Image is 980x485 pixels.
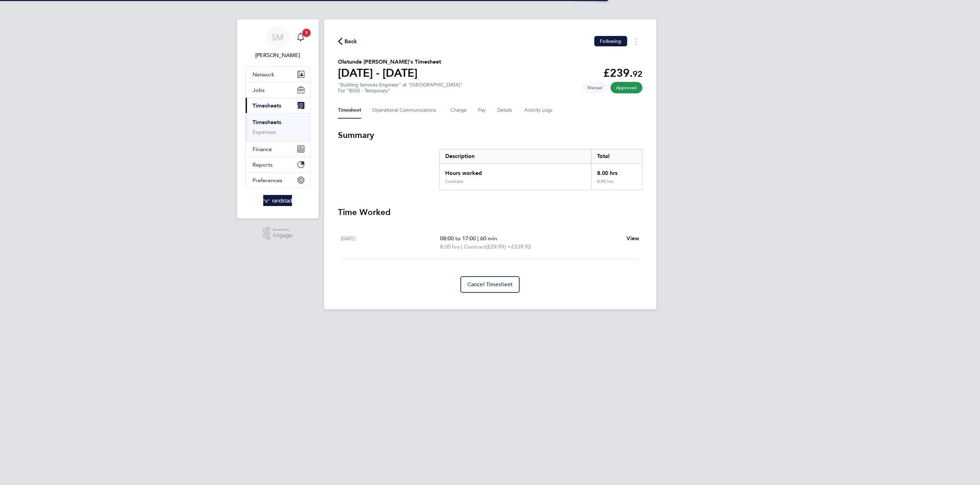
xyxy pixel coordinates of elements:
a: Powered byEngage [263,227,292,240]
span: (£29.99) = [486,243,511,250]
h3: Summary [338,130,642,141]
span: Cancel Timesheet [467,281,513,288]
button: Pay [478,102,486,119]
button: Jobs [246,82,310,97]
div: Description [440,149,592,163]
h1: [DATE] - [DATE] [338,66,441,80]
div: Contract [445,179,463,184]
span: £239.92 [511,243,531,250]
span: Reports [253,161,273,168]
span: Engage [273,233,292,239]
span: Back [345,37,357,46]
div: 8.00 hrs [591,164,642,179]
span: Preferences [253,177,282,184]
span: SM [272,33,284,42]
h2: Olatunde [PERSON_NAME]'s Timesheet [338,58,441,66]
span: 8.00 hrs [440,243,460,250]
div: Hours worked [440,164,592,179]
button: Timesheet [338,102,361,119]
span: Finance [253,146,272,152]
span: 08:00 to 17:00 [440,235,476,242]
span: | [477,235,479,242]
button: Charge [450,102,467,119]
span: This timesheet was manually created. [582,82,608,93]
span: Contract [464,243,486,251]
button: Reports [246,157,310,172]
div: Timesheets [246,113,310,141]
a: 1 [294,26,308,48]
section: Timesheet [338,130,642,293]
a: SM[PERSON_NAME] [245,26,310,59]
a: Expenses [253,129,276,135]
div: For "BGIS - Temporary" [338,88,462,94]
span: This timesheet has been approved. [611,82,642,93]
button: Finance [246,141,310,157]
button: Following [594,36,627,46]
div: "Building Services Engineer" at "[GEOGRAPHIC_DATA]" [338,82,462,94]
div: Summary [439,149,642,190]
div: [DATE] [341,234,440,251]
button: Timesheets Menu [630,36,642,47]
app-decimal: £239. [603,66,642,80]
a: Go to home page [245,195,310,206]
span: Powered by [273,227,292,233]
span: 60 min [480,235,497,242]
button: Cancel Timesheet [460,276,520,293]
span: Jobs [253,87,265,93]
button: Preferences [246,172,310,188]
span: Following [600,38,621,44]
div: 8.00 hrs [591,179,642,190]
span: Scott McGlynn [245,51,310,59]
a: Timesheets [253,119,281,125]
span: 92 [633,69,642,79]
span: Timesheets [253,102,281,109]
span: View [626,235,640,242]
a: View [626,234,640,243]
span: | [461,243,462,250]
h3: Time Worked [338,207,642,218]
button: Operational Communications [372,102,439,119]
button: Activity Logs [524,102,553,119]
nav: Main navigation [237,19,319,218]
span: Network [253,71,274,78]
button: Details [497,102,513,119]
button: Timesheets [246,98,310,113]
button: Back [338,37,357,46]
div: Total [591,149,642,163]
span: 1 [302,29,311,37]
img: randstad-logo-retina.png [263,195,292,206]
button: Network [246,67,310,82]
